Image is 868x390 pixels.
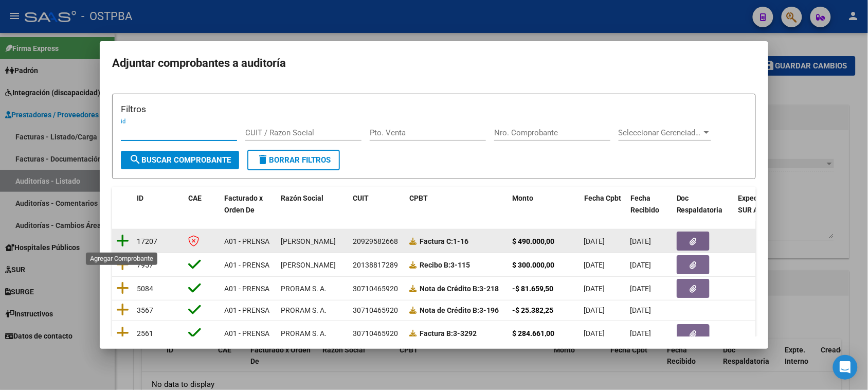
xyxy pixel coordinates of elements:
[137,261,153,269] span: 7957
[420,237,453,245] span: Factura C:
[281,283,327,295] div: PRORAM S. A.
[420,261,450,269] span: Recibo B:
[133,187,184,221] datatable-header-cell: ID
[188,194,202,202] span: CAE
[512,194,533,202] span: Monto
[353,261,398,269] span: 20138817289
[673,187,734,221] datatable-header-cell: Doc Respaldatoria
[281,236,336,247] div: [PERSON_NAME]
[112,54,756,73] h2: Adjuntar comprobantes a auditoría
[121,102,747,116] h3: Filtros
[247,150,340,170] button: Borrar Filtros
[584,194,621,202] span: Fecha Cpbt
[353,306,398,314] span: 30710465920
[281,194,323,202] span: Razón Social
[630,261,652,269] span: [DATE]
[420,329,453,338] span: Factura B:
[281,259,336,271] div: [PERSON_NAME]
[224,194,263,214] span: Facturado x Orden De
[224,285,269,293] span: A01 - PRENSA
[584,261,605,269] span: [DATE]
[121,151,239,169] button: Buscar Comprobante
[353,285,398,293] span: 30710465920
[512,261,554,269] strong: $ 300.000,00
[630,237,652,245] span: [DATE]
[277,187,349,221] datatable-header-cell: Razón Social
[512,237,554,245] strong: $ 490.000,00
[512,329,554,338] strong: $ 284.661,00
[626,187,673,221] datatable-header-cell: Fecha Recibido
[353,237,398,245] span: 20929582668
[738,194,784,214] span: Expediente SUR Asociado
[580,187,626,221] datatable-header-cell: Fecha Cpbt
[584,237,605,245] span: [DATE]
[420,237,468,245] strong: 1-16
[224,306,269,314] span: A01 - PRENSA
[508,187,580,221] datatable-header-cell: Monto
[224,237,269,245] span: A01 - PRENSA
[137,329,153,338] span: 2561
[630,194,659,214] span: Fecha Recibido
[137,306,153,314] span: 3567
[137,285,153,293] span: 5084
[420,306,479,314] span: Nota de Crédito B:
[257,153,269,166] mat-icon: delete
[137,237,157,245] span: 17207
[420,285,479,293] span: Nota de Crédito B:
[512,285,553,293] strong: -$ 81.659,50
[420,285,499,293] strong: 3-218
[584,306,605,314] span: [DATE]
[405,187,508,221] datatable-header-cell: CPBT
[584,285,605,293] span: [DATE]
[129,153,141,166] mat-icon: search
[409,194,428,202] span: CPBT
[630,329,652,338] span: [DATE]
[224,329,269,338] span: A01 - PRENSA
[420,329,477,338] strong: 3-3292
[281,328,327,340] div: PRORAM S. A.
[677,194,723,214] span: Doc Respaldatoria
[619,128,702,137] span: Seleccionar Gerenciador
[353,194,369,202] span: CUIT
[137,194,143,202] span: ID
[220,187,277,221] datatable-header-cell: Facturado x Orden De
[184,187,220,221] datatable-header-cell: CAE
[353,329,398,338] span: 30710465920
[833,355,858,380] div: Open Intercom Messenger
[257,155,331,165] span: Borrar Filtros
[129,155,231,165] span: Buscar Comprobante
[512,306,553,314] strong: -$ 25.382,25
[734,187,791,221] datatable-header-cell: Expediente SUR Asociado
[420,306,499,314] strong: 3-196
[349,187,405,221] datatable-header-cell: CUIT
[630,285,652,293] span: [DATE]
[224,261,269,269] span: A01 - PRENSA
[584,329,605,338] span: [DATE]
[630,306,652,314] span: [DATE]
[281,305,327,316] div: PRORAM S. A.
[420,261,470,269] strong: 3-115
